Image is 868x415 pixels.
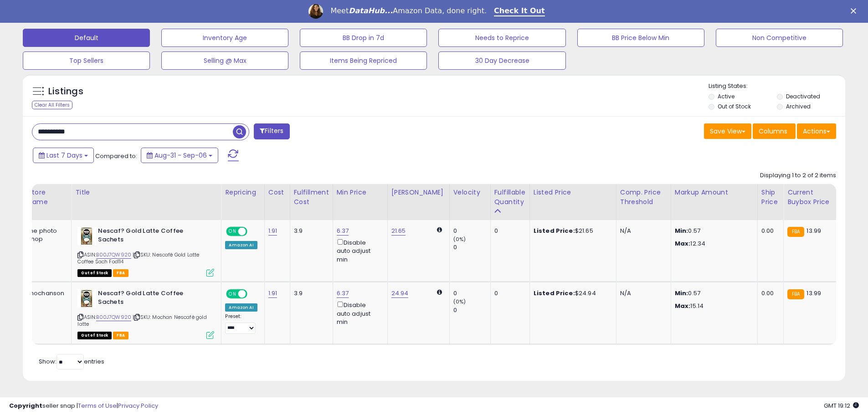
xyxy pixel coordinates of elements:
[787,227,804,237] small: FBA
[760,171,836,180] div: Displaying 1 to 2 of 2 items
[337,300,380,326] div: Disable auto adjust min
[453,188,487,197] div: Velocity
[675,227,750,235] p: 0.57
[330,6,487,15] div: Meet Amazon Data, done right.
[718,102,751,110] label: Out of Stock
[113,269,128,277] span: FBA
[494,289,523,297] div: 0
[709,82,845,91] p: Listing States:
[77,251,199,265] span: | SKU: Nescafé Gold Latte Coffee Sach Fod114
[32,101,72,109] div: Clear All Filters
[225,241,257,249] div: Amazon AI
[48,85,83,98] h5: Listings
[851,8,860,14] div: Close
[77,269,112,277] span: All listings that are currently out of stock and unavailable for purchase on Amazon
[453,236,466,243] small: (0%)
[494,6,545,16] a: Check It Out
[337,188,384,197] div: Min Price
[704,123,751,139] button: Save View
[337,237,380,264] div: Disable auto adjust min
[39,357,104,366] span: Show: entries
[786,102,811,110] label: Archived
[78,401,117,410] a: Terms of Use
[246,228,261,236] span: OFF
[225,313,257,334] div: Preset:
[77,289,214,338] div: ASIN:
[675,240,750,248] p: 12.34
[9,402,158,410] div: seller snap | |
[797,123,836,139] button: Actions
[761,289,776,297] div: 0.00
[675,226,688,235] strong: Min:
[46,151,82,160] span: Last 7 Days
[453,289,490,297] div: 0
[308,4,323,19] img: Profile image for Georgie
[225,303,257,312] div: Amazon AI
[577,29,704,47] button: BB Price Below Min
[534,226,575,235] b: Listed Price:
[787,289,804,299] small: FBA
[77,332,112,339] span: All listings that are currently out of stock and unavailable for purchase on Amazon
[154,151,207,160] span: Aug-31 - Sep-06
[716,29,843,47] button: Non Competitive
[77,227,96,245] img: 41H92KAQb6L._SL40_.jpg
[759,127,787,136] span: Columns
[9,401,42,410] strong: Copyright
[300,51,427,70] button: Items Being Repriced
[23,29,150,47] button: Default
[28,289,64,297] div: mochanson
[98,227,209,246] b: Nescaf? Gold Latte Coffee Sachets
[294,289,326,297] div: 3.9
[453,227,490,235] div: 0
[75,188,217,197] div: Title
[391,226,406,236] a: 21.65
[141,148,218,163] button: Aug-31 - Sep-06
[620,289,664,297] div: N/A
[534,227,609,235] div: $21.65
[391,188,446,197] div: [PERSON_NAME]
[620,188,667,207] div: Comp. Price Threshold
[806,226,821,235] span: 13.99
[675,302,691,310] strong: Max:
[254,123,289,139] button: Filters
[675,289,688,297] strong: Min:
[438,29,565,47] button: Needs to Reprice
[294,188,329,207] div: Fulfillment Cost
[391,289,409,298] a: 24.94
[534,289,575,297] b: Listed Price:
[494,227,523,235] div: 0
[268,289,277,298] a: 1.91
[675,289,750,297] p: 0.57
[453,298,466,305] small: (0%)
[77,313,206,327] span: | SKU: Mochan Nescafé gold latte
[95,152,137,160] span: Compared to:
[761,188,780,207] div: Ship Price
[225,188,260,197] div: Repricing
[534,188,612,197] div: Listed Price
[268,226,277,236] a: 1.91
[77,289,96,307] img: 41H92KAQb6L._SL40_.jpg
[534,289,609,297] div: $24.94
[337,289,349,298] a: 6.37
[77,227,214,276] div: ASIN:
[675,302,750,310] p: 15.14
[675,188,754,197] div: Markup Amount
[753,123,796,139] button: Columns
[824,401,859,410] span: 2025-09-14 19:12 GMT
[96,251,131,259] a: B00J7QW920
[98,289,209,308] b: Nescaf? Gold Latte Coffee Sachets
[246,290,261,298] span: OFF
[118,401,158,410] a: Privacy Policy
[227,290,239,298] span: ON
[786,92,820,100] label: Deactivated
[620,227,664,235] div: N/A
[28,227,64,243] div: the photo shop
[806,289,821,297] span: 13.99
[718,92,734,100] label: Active
[349,6,393,15] i: DataHub...
[438,51,565,70] button: 30 Day Decrease
[268,188,286,197] div: Cost
[161,29,288,47] button: Inventory Age
[96,313,131,321] a: B00J7QW920
[300,29,427,47] button: BB Drop in 7d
